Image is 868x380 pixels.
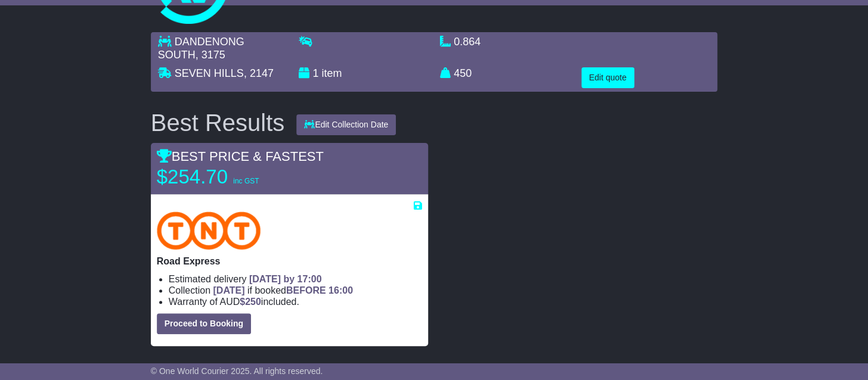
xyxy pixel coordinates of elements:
span: item [321,67,342,79]
li: Warranty of AUD included. [169,296,422,307]
button: Proceed to Booking [157,313,251,334]
img: TNT Domestic: Road Express [157,211,261,250]
span: 0.864 [454,36,480,48]
span: 16:00 [328,285,353,295]
span: 250 [245,297,261,307]
span: $ [240,297,261,307]
span: 1 [312,67,318,79]
span: © One World Courier 2025. All rights reserved. [151,366,323,376]
p: $254.70 [157,165,306,189]
div: Best Results [145,110,291,136]
span: [DATE] [213,285,244,295]
li: Estimated delivery [169,273,422,285]
span: DANDENONG SOUTH [158,36,244,61]
span: , 3175 [196,49,225,61]
span: if booked [213,285,352,295]
span: BEST PRICE & FASTEST [157,149,324,164]
span: BEFORE [286,285,326,295]
span: SEVEN HILLS [175,67,244,79]
span: [DATE] by 17:00 [249,274,322,284]
button: Edit Collection Date [296,114,396,135]
span: , 2147 [244,67,274,79]
p: Road Express [157,256,422,267]
button: Edit quote [581,67,634,88]
span: inc GST [233,177,259,185]
span: 450 [454,67,472,79]
li: Collection [169,285,422,296]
